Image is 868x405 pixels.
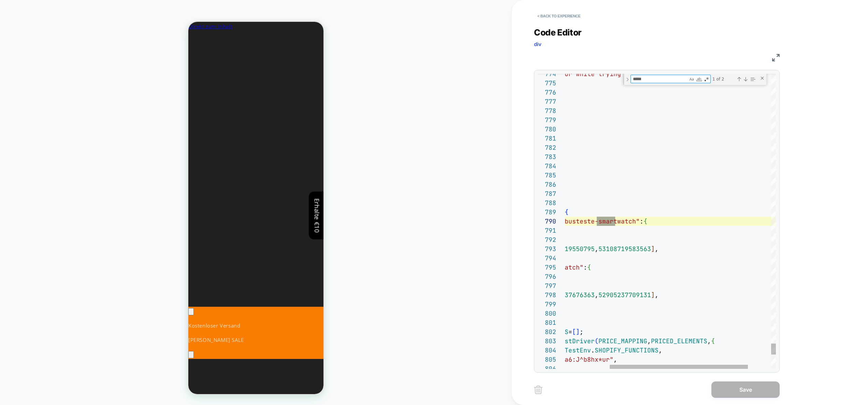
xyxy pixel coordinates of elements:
div: 788 [538,198,556,207]
span: , [595,245,598,253]
span: { [643,217,647,225]
button: < Back to experience [534,11,584,21]
div: Use Regular Expression (⌥⌘R) [703,76,710,83]
span: : [583,263,587,271]
span: div [534,41,541,47]
span: PRICE_MAPPING [598,337,647,345]
span: , [595,291,598,299]
div: 802 [538,327,556,336]
textarea: Find [631,75,688,83]
div: 777 [538,97,556,106]
span: "XWAMfQVn7@a6:J^b8hx*ur" [523,356,613,363]
div: 787 [538,189,556,198]
span: = [568,328,572,336]
div: 778 [538,106,556,115]
span: 52905237676363 [542,291,595,299]
span: Code Editor [534,27,582,38]
span: , [659,346,662,354]
button: Save [711,381,780,398]
div: Toggle Replace [624,74,631,85]
div: 797 [538,281,556,290]
span: [ [572,328,576,336]
span: ] [651,245,655,253]
span: , [655,291,659,299]
div: Find in Selection (⌥⌘L) [749,75,756,83]
div: 785 [538,171,556,180]
div: 779 [538,115,556,125]
div: 805 [538,355,556,364]
div: 806 [538,364,556,373]
span: ; [580,328,583,336]
span: PriceTestDriver [538,337,595,345]
div: 776 [538,88,556,97]
div: 793 [538,244,556,254]
div: 784 [538,161,556,171]
span: PRODUCT: Thor 3.0 - Smartwatch [231,5,296,16]
span: ( [595,337,598,345]
div: 791 [538,226,556,235]
div: Match Whole Word (⌥⌘W) [696,76,703,83]
span: PRICED_ELEMENTS [651,337,707,345]
div: 783 [538,152,556,161]
div: 792 [538,235,556,244]
div: 780 [538,125,556,134]
span: { [711,337,715,345]
span: ] [576,328,580,336]
span: 53108719583563 [598,245,651,253]
div: Find / Replace [623,74,766,85]
div: 803 [538,336,556,346]
div: 801 [538,318,556,327]
div: 795 [538,263,556,272]
div: 790 [538,217,556,226]
div: 796 [538,272,556,281]
span: , [613,356,617,363]
div: 789 [538,207,556,217]
span: 53108719550795 [542,245,595,253]
div: 786 [538,180,556,189]
div: 781 [538,134,556,143]
div: Erhalte €10 [120,170,135,218]
div: Close (Escape) [759,75,765,81]
div: 804 [538,346,556,355]
img: fullscreen [772,54,780,61]
span: { [565,208,568,216]
div: Next Match (Enter) [743,76,748,82]
span: ] [651,291,655,299]
span: SHOPIFY_FUNCTIONS [595,346,659,354]
span: . [591,346,595,354]
div: 798 [538,290,556,300]
span: 52905237709131 [598,291,651,299]
span: , [707,337,711,345]
span: "thor-3-0-die-robusteste-smartwatch" [505,217,640,225]
div: 799 [538,300,556,309]
span: : [640,217,643,225]
span: , [655,245,659,253]
div: 775 [538,78,556,88]
div: 1 of 2 [712,75,735,83]
span: PriceTestEnv [546,346,591,354]
div: 782 [538,143,556,152]
span: { [587,263,591,271]
div: Previous Match (⇧Enter) [736,76,742,82]
img: delete [534,386,542,394]
div: Match Case (⌥⌘C) [688,76,695,83]
div: JS [535,54,566,62]
span: , [647,337,651,345]
div: 794 [538,254,556,263]
div: 800 [538,309,556,318]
